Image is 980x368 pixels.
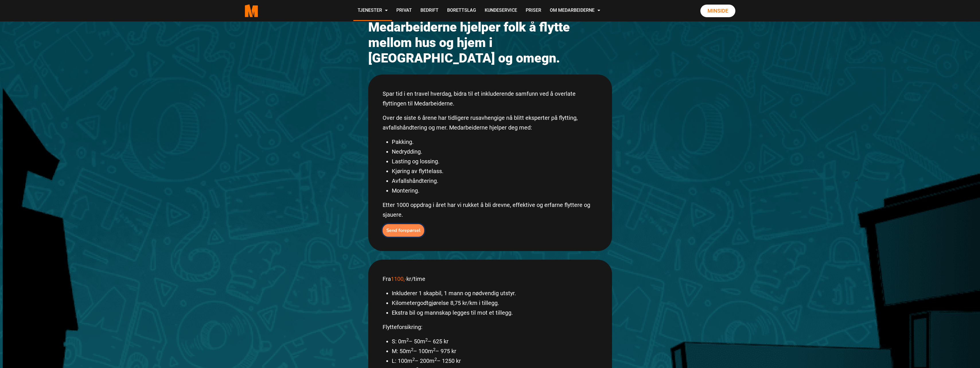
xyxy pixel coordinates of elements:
h2: Medarbeiderne hjelper folk å flytte mellom hus og hjem i [GEOGRAPHIC_DATA] og omegn. [368,19,612,66]
li: S: 0m – 50m – 625 kr [392,336,598,346]
b: Send forepørsel [386,227,420,234]
li: L: 100m – 200m – 1250 kr [392,356,598,366]
button: Send forepørsel [383,224,424,237]
p: Fra kr/time [383,274,598,284]
a: Priser [521,1,545,21]
a: Om Medarbeiderne [545,1,605,21]
a: Minside [700,5,735,17]
sup: 2 [411,347,413,352]
p: Etter 1000 oppdrag i året har vi rukket å bli drevne, effektive og erfarne flyttere og sjauere. [383,200,598,220]
a: Privat [392,1,416,21]
li: Kilometergodtgjørelse 8,75 kr/km i tillegg. [392,298,598,308]
p: Over de siste 6 årene har tidligere rusavhengige nå blitt eksperter på flytting, avfallshåndterin... [383,113,598,132]
li: Pakking. [392,137,598,147]
li: Montering. [392,186,598,195]
p: Flytteforsikring: [383,322,598,332]
a: Kundeservice [480,1,521,21]
li: Inkluderer 1 skapbil, 1 mann og nødvendig utstyr. [392,288,598,298]
span: 1100,- [391,275,406,282]
li: Nedrydding. [392,147,598,156]
p: Spar tid i en travel hverdag, bidra til et inkluderende samfunn ved å overlate flyttingen til Med... [383,89,598,108]
li: Ekstra bil og mannskap legges til mot et tillegg. [392,308,598,318]
sup: 2 [406,337,409,342]
a: Bedrift [416,1,443,21]
li: M: 50m – 100m – 975 kr [392,346,598,356]
li: Kjøring av flyttelass. [392,166,598,176]
li: Lasting og lossing. [392,156,598,166]
sup: 2 [412,357,415,362]
sup: 2 [425,337,428,342]
sup: 2 [435,357,437,362]
a: Tjenester [353,1,392,21]
a: Borettslag [443,1,480,21]
li: Avfallshåndtering. [392,176,598,186]
sup: 2 [433,347,435,352]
